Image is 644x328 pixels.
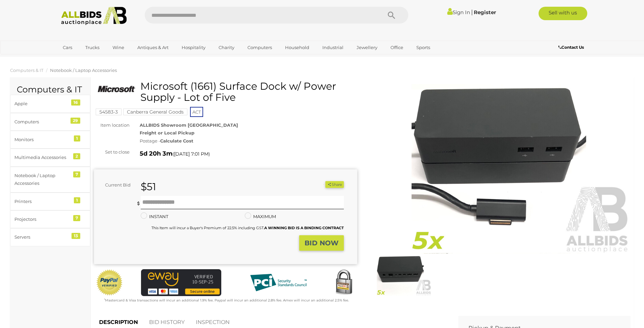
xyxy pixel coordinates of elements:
div: Projectors [14,215,70,223]
b: A WINNING BID IS A BINDING CONTRACT [264,225,344,230]
div: 7 [73,171,80,177]
strong: BID NOW [305,239,338,247]
div: Monitors [14,136,70,143]
a: Antiques & Art [133,42,173,53]
li: Watch this item [318,181,324,188]
a: Wine [108,42,129,53]
a: Notebook / Laptop Accessories 7 [10,167,90,193]
strong: Calculate Cost [160,138,193,143]
b: Contact Us [558,45,584,50]
div: Servers [14,233,70,241]
strong: Freight or Local Pickup [140,130,194,135]
span: ACT [190,107,203,117]
a: Multimedia Accessories 2 [10,149,90,166]
img: Microsoft (1661) Surface Dock w/ Power Supply - Lot of Five [367,84,631,254]
div: Postage - [140,137,357,145]
a: Apple 16 [10,95,90,113]
img: Microsoft (1661) Surface Dock w/ Power Supply - Lot of Five [369,255,431,296]
strong: $51 [141,180,156,193]
a: Sports [412,42,434,53]
div: 16 [71,99,80,106]
a: Sell with us [539,7,587,20]
a: Notebook / Laptop Accessories [50,68,117,73]
a: Charity [214,42,239,53]
h1: Microsoft (1661) Surface Dock w/ Power Supply - Lot of Five [97,81,356,103]
a: Jewellery [352,42,382,53]
h2: Computers & IT [17,85,84,94]
div: Set to close [89,148,135,156]
small: This Item will incur a Buyer's Premium of 22.5% including GST. [151,225,344,230]
a: Office [386,42,408,53]
label: INSTANT [141,213,168,220]
div: Computers [14,118,70,126]
div: 1 [74,135,80,141]
img: Secured by Rapid SSL [330,269,357,296]
a: Household [281,42,314,53]
div: Apple [14,100,70,108]
div: 13 [72,233,80,239]
img: PCI DSS compliant [245,269,312,296]
a: [GEOGRAPHIC_DATA] [58,53,115,64]
a: Register [474,9,496,15]
a: Printers 1 [10,193,90,210]
mark: 54583-3 [96,109,122,115]
a: Computers & IT [10,68,43,73]
a: Contact Us [558,44,586,51]
a: Trucks [81,42,104,53]
div: 7 [73,215,80,221]
a: 54583-3 [96,109,122,115]
mark: Canberra General Goods [123,109,187,115]
img: Microsoft (1661) Surface Dock w/ Power Supply - Lot of Five [97,82,135,96]
div: 29 [71,118,80,124]
strong: 5d 20h 3m [140,150,173,157]
label: MAXIMUM [245,213,276,220]
a: Computers [243,42,276,53]
img: eWAY Payment Gateway [141,269,222,296]
div: Current Bid [94,181,136,189]
span: | [471,8,473,16]
a: Cars [58,42,77,53]
span: [DATE] 7:01 PM [174,151,209,157]
a: Industrial [318,42,348,53]
img: Allbids.com.au [57,7,130,25]
div: Item location [89,121,135,129]
a: Monitors 1 [10,131,90,149]
div: Notebook / Laptop Accessories [14,172,70,188]
button: Search [375,7,408,24]
button: Share [325,181,344,188]
small: Mastercard & Visa transactions will incur an additional 1.9% fee. Paypal will incur an additional... [104,298,349,302]
span: ( ) [173,151,210,157]
div: 1 [74,197,80,203]
a: Servers 13 [10,228,90,246]
div: Multimedia Accessories [14,154,70,161]
img: Official PayPal Seal [96,269,123,296]
a: Hospitality [177,42,210,53]
a: Computers 29 [10,113,90,131]
a: Projectors 7 [10,210,90,228]
div: Printers [14,198,70,205]
a: Sign In [447,9,470,15]
strong: ALLBIDS Showroom [GEOGRAPHIC_DATA] [140,122,238,128]
button: BID NOW [299,235,344,251]
div: 2 [73,153,80,159]
a: Canberra General Goods [123,109,187,115]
